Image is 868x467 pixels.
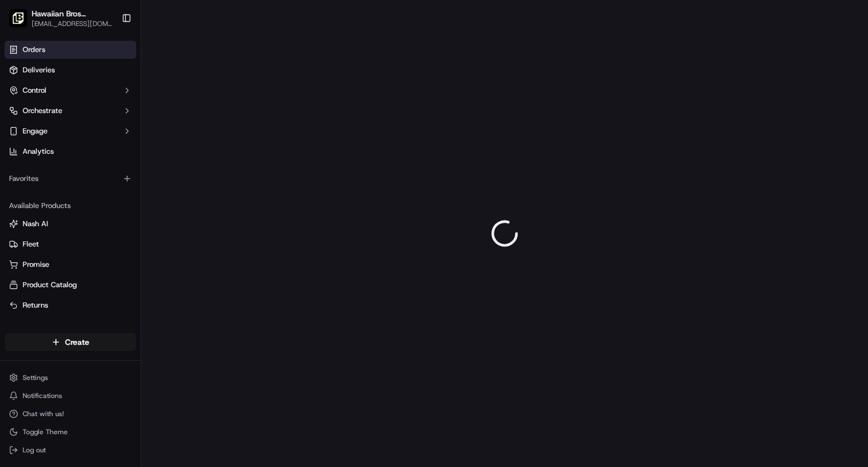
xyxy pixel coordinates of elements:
span: Pylon [112,192,137,200]
span: Orchestrate [23,106,62,116]
img: Hawaiian Bros (Portland OR GK) [9,9,27,27]
span: Control [23,85,46,96]
span: Toggle Theme [23,427,68,436]
img: Nash [11,11,34,34]
span: Product Catalog [23,280,77,290]
a: Returns [9,300,132,310]
input: Got a question? Start typing here... [29,73,203,85]
button: Nash AI [5,215,136,233]
div: 📗 [11,165,20,174]
a: Nash AI [9,219,132,229]
div: Available Products [5,197,136,215]
img: 1736555255976-a54dd68f-1ca7-489b-9aae-adbdc363a1c4 [11,108,32,128]
div: Favorites [5,170,136,188]
button: Create [5,333,136,351]
button: [EMAIL_ADDRESS][DOMAIN_NAME] [32,19,112,28]
button: Hawaiian Bros (Portland OR GK)Hawaiian Bros ([GEOGRAPHIC_DATA] OR GK)[EMAIL_ADDRESS][DOMAIN_NAME] [5,5,117,32]
div: Start new chat [38,108,185,119]
a: Powered byPylon [80,191,137,200]
a: Deliveries [5,61,136,79]
button: Hawaiian Bros ([GEOGRAPHIC_DATA] OR GK) [32,8,112,19]
a: Product Catalog [9,280,132,290]
button: Control [5,81,136,100]
span: Nash AI [23,219,48,229]
span: Create [65,336,89,348]
a: Analytics [5,142,136,161]
div: 💻 [96,165,105,174]
button: Settings [5,370,136,386]
button: Returns [5,296,136,314]
span: Returns [23,300,48,310]
a: 💻API Documentation [91,159,186,180]
span: Knowledge Base [23,164,86,175]
button: Toggle Theme [5,424,136,440]
button: Notifications [5,388,136,404]
a: Promise [9,260,132,270]
button: Fleet [5,235,136,253]
button: Orchestrate [5,102,136,120]
button: Start new chat [192,111,206,125]
span: Promise [23,260,49,270]
div: We're available if you need us! [38,119,143,128]
span: Analytics [23,146,54,157]
span: Engage [23,126,47,136]
span: Log out [23,446,46,455]
a: Fleet [9,239,132,249]
a: 📗Knowledge Base [7,159,91,180]
button: Product Catalog [5,276,136,294]
button: Promise [5,256,136,274]
a: Orders [5,41,136,59]
button: Engage [5,122,136,140]
p: Welcome 👋 [11,45,206,63]
span: Fleet [23,239,39,249]
span: Deliveries [23,65,55,75]
span: Settings [23,373,48,382]
span: API Documentation [107,164,181,175]
span: Notifications [23,391,62,400]
span: Orders [23,45,45,55]
button: Log out [5,442,136,458]
button: Chat with us! [5,406,136,422]
span: Chat with us! [23,409,64,418]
